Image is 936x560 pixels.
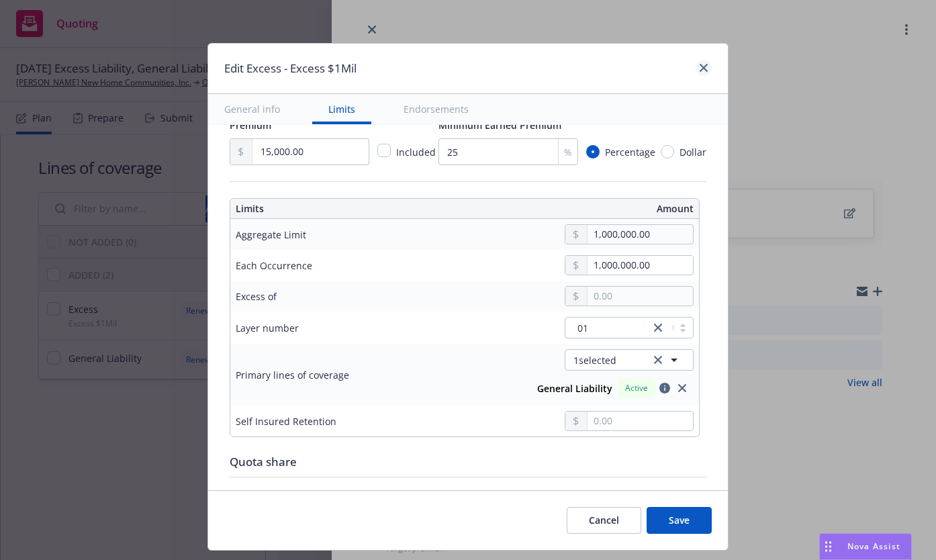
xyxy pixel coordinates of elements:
[819,533,912,560] button: Nova Assist
[236,228,306,242] div: Aggregate Limit
[674,380,690,396] a: close
[252,139,369,165] input: 0.00
[661,145,674,158] input: Dollar
[438,119,561,132] span: Minimum Earned Premium
[647,507,712,534] button: Save
[588,412,693,430] input: 0.00
[208,94,296,124] button: General info
[236,414,336,428] div: Self Insured Retention
[577,321,588,335] span: 01
[396,146,436,158] span: Included
[623,382,650,394] span: Active
[572,321,643,335] span: 01
[564,145,572,159] span: %
[537,382,612,395] strong: General Liability
[224,60,357,77] h1: Edit Excess - Excess $1Mil
[680,145,706,159] span: Dollar
[230,453,706,471] div: Quota share
[230,119,271,132] span: Premium
[588,287,693,306] input: 0.00
[573,353,616,367] span: 1 selected
[605,145,655,159] span: Percentage
[469,199,699,219] th: Amount
[567,507,641,534] button: Cancel
[236,368,349,382] div: Primary lines of coverage
[312,94,371,124] button: Limits
[588,225,693,244] input: 0.00
[236,259,312,273] div: Each Occurrence
[696,60,712,76] a: close
[588,256,693,275] input: 0.00
[847,541,900,552] span: Nova Assist
[650,352,666,368] a: clear selection
[387,94,485,124] button: Endorsements
[565,349,694,371] button: 1selectedclear selection
[236,321,299,335] div: Layer number
[650,320,666,336] a: close
[236,289,277,304] div: Excess of
[586,145,600,158] input: Percentage
[230,199,418,219] th: Limits
[820,534,837,559] div: Drag to move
